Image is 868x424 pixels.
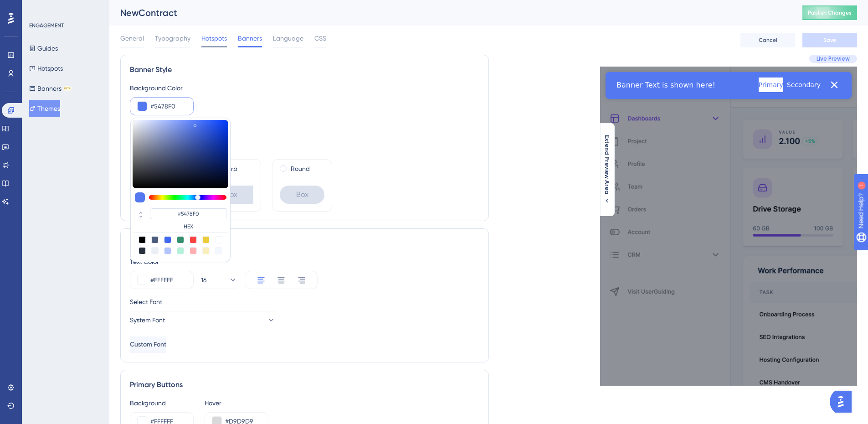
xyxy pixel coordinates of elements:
div: Primary Buttons [130,379,479,390]
div: Box Roundness [130,145,479,155]
span: Language [273,33,303,44]
span: Cancel [759,36,777,44]
span: Need Help? [21,2,57,13]
div: Background Color [130,83,479,93]
span: System Font [130,315,165,326]
button: Hotspots [29,60,63,77]
button: Primary [153,5,178,20]
button: Guides [29,40,58,57]
span: Custom Font [130,339,166,350]
div: ENGAGEMENT [29,22,64,29]
div: Box [209,186,253,204]
div: Background [130,398,194,408]
button: Cancel [740,33,795,47]
button: BannersBETA [29,80,72,97]
span: CSS [314,33,326,44]
div: Banner Style [130,64,479,75]
button: Custom Font [130,336,166,353]
span: Live Preview [817,55,850,62]
button: Themes [29,100,60,117]
div: Text Style [130,238,479,249]
iframe: UserGuiding AI Assistant Launcher [830,388,857,415]
button: 16 [201,271,237,289]
button: Secondary [181,5,215,20]
button: Extend Preview Area [600,135,614,204]
div: Text Color [130,256,194,267]
span: Publish Changes [808,9,852,16]
div: NewContract [120,6,780,19]
label: Round [291,163,310,174]
button: Close banner [222,6,235,19]
div: Hover [205,398,268,408]
div: Box [280,186,324,204]
span: Hotspots [201,33,227,44]
span: Typography [155,33,190,44]
div: BETA [63,86,72,91]
div: Select Font [130,296,479,307]
button: Save [802,33,857,47]
span: 16 [201,274,207,285]
span: Save [823,36,836,44]
span: General [120,33,144,44]
span: Banners [238,33,262,44]
span: Extend Preview Area [603,135,611,194]
button: System Font [130,311,276,329]
label: HEX [150,223,226,230]
div: 1 [63,5,66,12]
iframe: UserGuiding Banner [5,5,252,32]
span: Banner Text is shown here! [11,9,110,17]
button: Publish Changes [802,5,857,20]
